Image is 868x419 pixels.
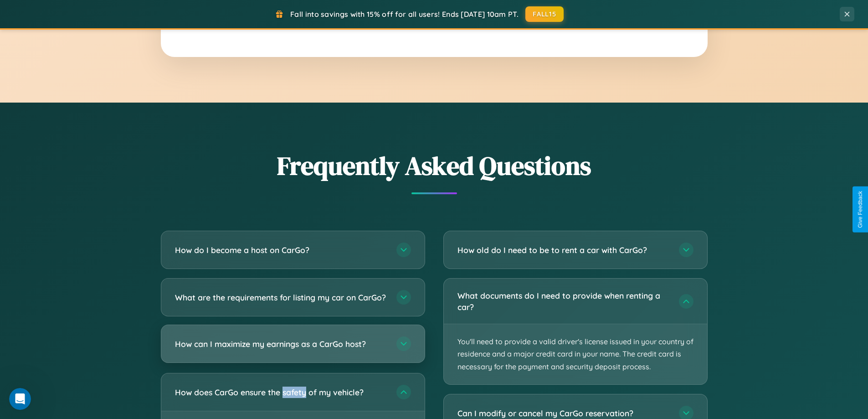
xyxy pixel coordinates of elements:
[9,388,31,410] iframe: Intercom live chat
[457,244,670,256] h3: How old do I need to be to rent a car with CarGo?
[175,292,387,303] h3: What are the requirements for listing my car on CarGo?
[457,290,670,312] h3: What documents do I need to provide when renting a car?
[175,338,387,350] h3: How can I maximize my earnings as a CarGo host?
[290,10,519,19] span: Fall into savings with 15% off for all users! Ends [DATE] 10am PT.
[175,244,387,256] h3: How do I become a host on CarGo?
[444,324,707,384] p: You'll need to provide a valid driver's license issued in your country of residence and a major c...
[175,387,387,398] h3: How does CarGo ensure the safety of my vehicle?
[525,6,564,22] button: FALL15
[457,408,670,419] h3: Can I modify or cancel my CarGo reservation?
[161,148,708,183] h2: Frequently Asked Questions
[857,191,863,228] div: Give Feedback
